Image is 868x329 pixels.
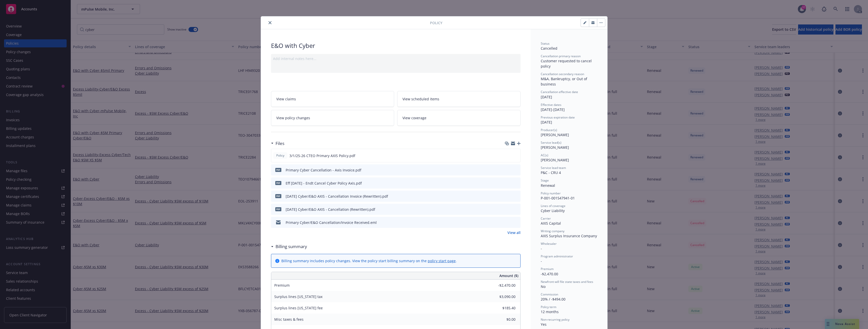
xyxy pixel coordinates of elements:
[541,158,569,162] span: [PERSON_NAME]
[486,293,519,301] input: 0.00
[275,181,281,185] span: pdf
[274,317,304,322] span: Misc taxes & fees
[507,230,521,235] a: View all
[486,282,519,289] input: 0.00
[428,258,456,263] a: policy start page
[289,153,355,158] span: 3/1/25-26 CTEO Primary AXIS Policy.pdf
[499,273,518,278] span: Amount ($)
[286,207,375,212] div: [DATE] Cyber/E&O AXIS - Cancellation (Rewritten).pdf
[402,96,439,102] span: View scheduled items
[271,91,394,107] a: View claims
[541,72,584,76] span: Cancellation secondary reason
[541,242,557,246] span: Wholesaler
[275,168,281,172] span: pdf
[541,204,565,208] span: Lines of coverage
[541,233,597,238] span: AXIS Surplus Insurance Company
[486,316,519,323] input: 0.00
[286,194,388,199] div: [DATE] Cyber/E&O AXIS - Cancellation Invoice (Rewritten).pdf
[275,153,285,158] span: Policy
[541,46,557,51] span: Cancelled
[541,305,556,309] span: Policy term
[541,103,597,112] div: [DATE] - [DATE]
[276,140,284,147] h3: Files
[506,167,510,173] button: download file
[273,56,519,61] div: Add internal notes here...
[271,243,307,250] div: Billing summary
[541,246,542,251] span: -
[541,317,569,322] span: Non-recurring policy
[506,153,510,158] button: download file
[397,91,521,107] a: View scheduled items
[541,170,561,175] span: P&C - CRU 4
[506,220,510,225] button: download file
[506,181,510,186] button: download file
[267,20,273,26] button: close
[541,297,565,302] span: 20% / -$494.00
[541,191,561,195] span: Policy number
[275,194,281,198] span: pdf
[271,140,284,147] div: Files
[271,110,394,126] a: View policy changes
[541,54,581,58] span: Cancellation primary reason
[541,41,550,46] span: Status
[541,145,569,150] span: [PERSON_NAME]
[486,304,519,312] input: 0.00
[397,110,521,126] a: View coverage
[541,284,546,289] span: No
[541,272,558,276] span: -$2,470.00
[430,20,442,25] span: Policy
[541,196,575,200] span: P-001-001547941-01
[274,283,290,288] span: Premium
[541,120,552,125] span: [DATE]
[276,115,310,121] span: View policy changes
[541,128,557,132] span: Producer(s)
[541,280,593,284] span: Newfront will file state taxes and fees
[541,132,569,137] span: [PERSON_NAME]
[541,208,597,213] div: Cyber Liability
[541,229,564,233] span: Writing company
[274,306,323,310] span: Surplus lines [US_STATE] fee
[541,95,552,99] span: [DATE]
[281,258,457,263] div: Billing summary includes policy changes. View the policy start billing summary on the .
[541,58,593,69] span: Customer requested to cancel policy
[514,207,519,212] button: preview file
[541,309,559,314] span: 12 months
[541,140,561,145] span: Service lead(s)
[514,194,519,199] button: preview file
[541,166,566,170] span: Service lead team
[541,115,575,119] span: Previous expiration date
[541,216,551,221] span: Carrier
[541,153,548,157] span: AC(s)
[541,259,542,263] span: -
[514,153,518,158] button: preview file
[541,254,573,258] span: Program administrator
[541,90,578,94] span: Cancellation effective date
[286,220,377,225] div: Primary Cyber/E&O Cancellation/Invoice Received.eml
[541,267,554,271] span: Premium
[541,221,561,226] span: AXIS Capital
[541,183,555,188] span: Renewal
[514,181,519,186] button: preview file
[541,76,588,86] span: M&A, Bankruptcy, or Out of business
[286,181,362,186] div: Eff [DATE] - Endt Cancel Cyber Policy Axis.pdf
[276,96,296,102] span: View claims
[514,167,519,173] button: preview file
[271,41,521,50] div: E&O with Cyber
[541,178,549,183] span: Stage
[274,294,322,299] span: Surplus lines [US_STATE] tax
[286,167,361,173] div: Primary Cyber Cancellation - Axis Invoice.pdf
[276,243,307,250] h3: Billing summary
[506,207,510,212] button: download file
[275,207,281,211] span: pdf
[541,322,547,327] span: Yes
[506,194,510,199] button: download file
[514,220,519,225] button: preview file
[541,292,558,296] span: Commission
[402,115,426,121] span: View coverage
[541,103,561,107] span: Effective dates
